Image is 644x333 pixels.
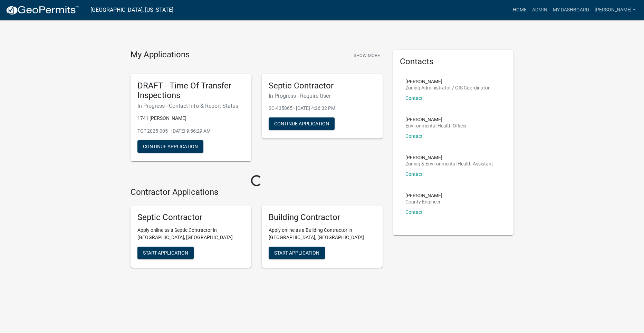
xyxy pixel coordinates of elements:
button: Continue Application [269,117,335,130]
button: Continue Application [137,140,203,153]
button: Start Application [137,247,194,259]
h5: Septic Contractor [137,212,244,222]
button: Start Application [269,247,325,259]
a: Admin [529,3,550,17]
a: Home [510,3,529,17]
h4: My Applications [131,50,190,60]
p: Zoning & Environmental Health Assistant [405,161,493,166]
p: Apply online as a Septic Contractor in [GEOGRAPHIC_DATA], [GEOGRAPHIC_DATA] [137,227,244,241]
a: [PERSON_NAME] [592,3,638,17]
p: [PERSON_NAME] [405,155,493,160]
wm-workflow-list-section: Contractor Applications [131,187,383,273]
p: [PERSON_NAME] [405,117,467,122]
p: County Engineer [405,199,442,204]
a: Contact [405,95,423,101]
p: Apply online as a Building Contractor in [GEOGRAPHIC_DATA], [GEOGRAPHIC_DATA] [269,227,376,241]
p: TOT-2025-005 - [DATE] 9:56:29 AM [137,127,244,135]
h5: DRAFT - Time Of Transfer Inspections [137,81,244,101]
p: Zoning Administrator / GIS Coordinator [405,85,490,90]
p: SC-435865 - [DATE] 4:26:32 PM [269,105,376,112]
p: [PERSON_NAME] [405,79,490,84]
h6: In Progress - Contact Info & Report Status [137,103,244,109]
p: [PERSON_NAME] [405,193,442,198]
h5: Contacts [400,57,507,67]
p: 1741 [PERSON_NAME] [137,115,244,122]
h5: Septic Contractor [269,81,376,91]
h4: Contractor Applications [131,187,383,197]
span: Start Application [274,250,319,255]
p: Environmental Health Officer [405,123,467,128]
a: Contact [405,171,423,177]
h6: In Progress - Require User [269,93,376,99]
h5: Building Contractor [269,212,376,222]
a: Contact [405,209,423,215]
a: Contact [405,133,423,139]
button: Show More [351,50,383,61]
a: [GEOGRAPHIC_DATA], [US_STATE] [90,4,173,16]
a: My Dashboard [550,3,592,17]
span: Start Application [143,250,188,255]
